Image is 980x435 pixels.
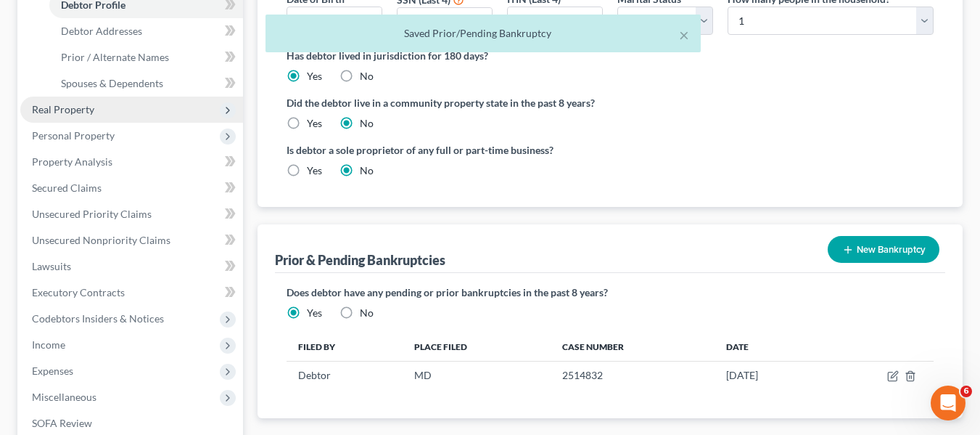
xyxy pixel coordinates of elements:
span: Unsecured Priority Claims [32,208,152,220]
button: New Bankruptcy [828,236,939,263]
span: Personal Property [32,129,115,142]
span: Lawsuits [32,260,71,272]
span: Income [32,338,65,351]
input: XXXX [508,7,602,35]
div: Saved Prior/Pending Bankruptcy [277,26,689,41]
th: Place Filed [403,332,550,361]
a: Lawsuits [20,253,243,280]
span: Prior / Alternate Names [61,51,169,63]
span: Spouses & Dependents [61,77,163,89]
a: Secured Claims [20,175,243,201]
a: Property Analysis [20,149,243,175]
th: Case Number [551,332,715,361]
span: Property Analysis [32,155,112,168]
th: Filed By [287,332,403,361]
label: Yes [307,69,322,84]
label: No [360,69,374,84]
label: No [360,306,374,320]
td: Debtor [287,362,403,389]
span: 6 [960,386,972,397]
span: Secured Claims [32,182,102,194]
label: Is debtor a sole proprietor of any full or part-time business? [287,142,603,158]
label: Yes [307,306,322,320]
span: Unsecured Nonpriority Claims [32,234,170,246]
a: Executory Contracts [20,280,243,306]
div: Prior & Pending Bankruptcies [275,251,445,269]
label: Yes [307,116,322,131]
label: Does debtor have any pending or prior bankruptcies in the past 8 years? [287,285,934,300]
label: No [360,116,374,131]
span: SOFA Review [32,417,92,429]
iframe: Intercom live chat [931,386,965,420]
label: Did the debtor live in a community property state in the past 8 years? [287,95,934,110]
span: Miscellaneous [32,391,96,403]
a: Unsecured Priority Claims [20,201,243,227]
td: MD [403,362,550,389]
button: × [679,26,689,44]
label: No [360,163,374,178]
label: Yes [307,163,322,178]
a: Unsecured Nonpriority Claims [20,227,243,253]
td: 2514832 [551,362,715,389]
a: Spouses & Dependents [49,70,243,97]
input: XXXX [398,8,492,36]
span: Codebtors Insiders & Notices [32,312,164,325]
td: [DATE] [715,362,821,389]
span: Expenses [32,365,73,377]
th: Date [715,332,821,361]
span: Real Property [32,103,94,115]
input: MM/DD/YYYY [314,7,382,35]
span: Executory Contracts [32,286,125,298]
